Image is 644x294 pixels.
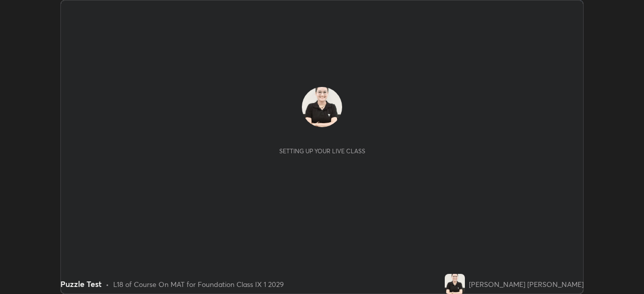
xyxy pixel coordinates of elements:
[279,147,365,155] div: Setting up your live class
[469,279,584,289] div: [PERSON_NAME] [PERSON_NAME]
[106,279,109,289] div: •
[445,274,465,294] img: 0a4a9e826c3740909769c8fd28b57d2e.jpg
[113,279,284,289] div: L18 of Course On MAT for Foundation Class IX 1 2029
[302,87,342,127] img: 0a4a9e826c3740909769c8fd28b57d2e.jpg
[60,278,102,290] div: Puzzle Test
